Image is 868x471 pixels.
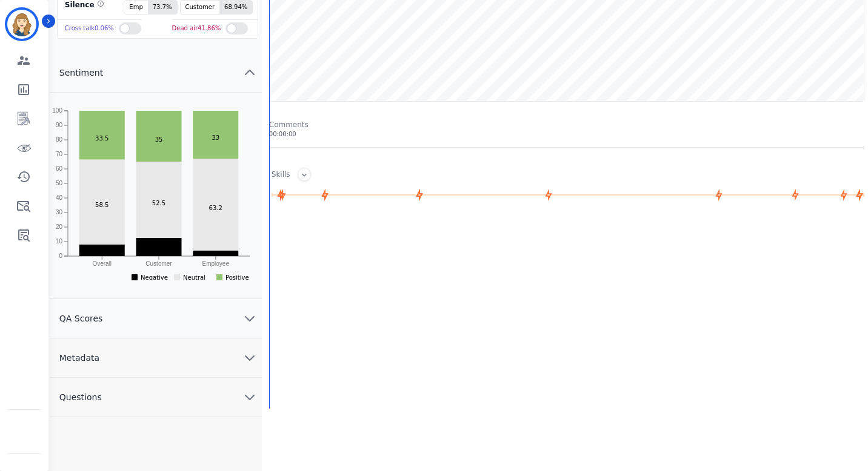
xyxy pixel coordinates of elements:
img: Bordered avatar [7,10,36,39]
text: Overall [92,260,112,267]
text: 50 [56,180,63,186]
svg: chevron down [242,390,257,404]
text: 12.5 [152,246,165,253]
text: 58.5 [95,202,109,208]
text: 100 [52,107,62,114]
button: QA Scores chevron down [50,299,262,338]
text: Customer [145,260,172,267]
span: QA Scores [50,312,113,324]
text: Positive [225,274,249,280]
button: Metadata chevron down [50,338,262,378]
div: Dead air 41.86 % [172,20,221,38]
text: 30 [56,209,63,216]
text: 20 [56,223,63,230]
text: 60 [56,165,63,172]
button: Questions chevron down [50,378,262,417]
text: 70 [56,151,63,157]
div: 00:00:00 [269,130,864,139]
text: 90 [56,122,63,128]
button: Sentiment chevron up [50,53,262,93]
text: 40 [56,194,63,201]
text: 35 [155,136,162,142]
text: 63.2 [209,204,222,211]
text: 52.5 [152,199,165,206]
text: 0 [59,252,62,259]
text: 33.5 [95,134,109,141]
div: Skills [272,170,290,181]
text: 80 [56,136,63,143]
span: 68.94 % [219,1,252,14]
span: Metadata [50,352,109,364]
text: 33 [212,134,219,141]
svg: chevron up [242,65,257,80]
span: 73.7 % [148,1,177,14]
span: Customer [181,1,220,14]
span: Emp [124,1,147,14]
span: Sentiment [50,67,113,79]
svg: chevron down [242,311,257,326]
text: Employee [202,260,229,267]
text: 10 [56,238,63,245]
div: Cross talk 0.06 % [65,20,114,38]
svg: chevron down [242,351,257,365]
text: Neutral [183,274,205,280]
text: Negative [141,274,168,280]
span: Questions [50,391,112,403]
div: Comments [269,120,864,130]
